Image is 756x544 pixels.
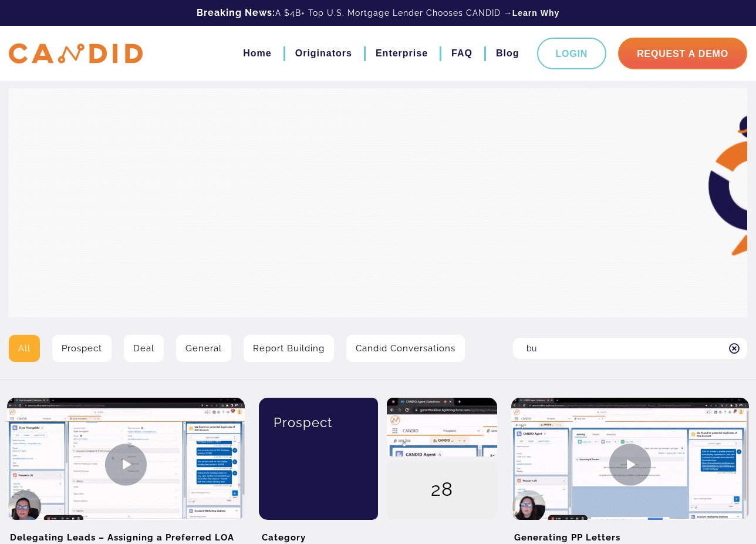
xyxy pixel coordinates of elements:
[197,7,275,18] b: Breaking News:
[9,88,747,317] img: Video Library Hero
[346,335,465,362] a: Candid Conversations
[268,398,369,447] div: Prospect
[537,38,607,69] a: Login
[387,462,497,521] div: 28
[451,43,473,63] a: FAQ
[124,335,164,362] a: Deal
[511,398,749,532] img: Generating PP Letters Video
[295,43,352,63] a: Originators
[9,43,143,64] img: CANDID APP
[512,7,560,19] a: Learn Why
[376,43,428,63] a: Enterprise
[7,398,245,532] img: Delegating Leads – Assigning a Preferred LOA Video
[244,335,334,362] a: Report Building
[496,43,519,63] a: Blog
[9,335,40,362] a: All
[52,335,112,362] a: Prospect
[243,43,271,63] a: Home
[176,335,231,362] a: General
[618,38,747,69] a: Request A Demo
